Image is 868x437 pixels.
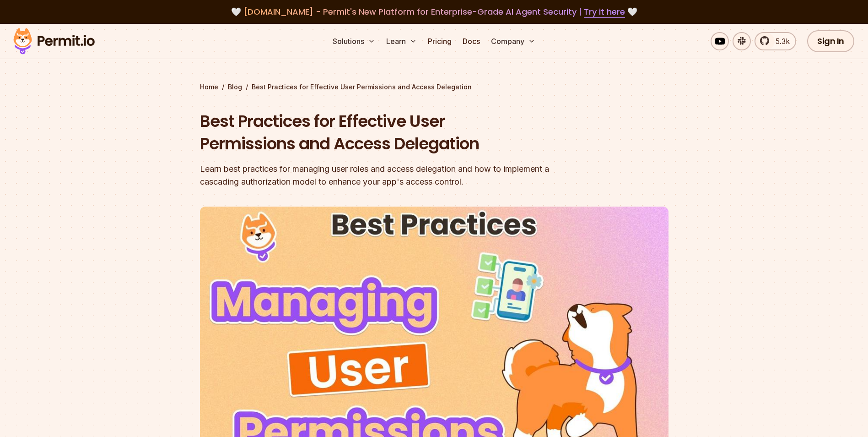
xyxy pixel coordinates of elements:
[200,82,218,92] a: Home
[383,32,421,50] button: Learn
[200,163,551,188] div: Learn best practices for managing user roles and access delegation and how to implement a cascadi...
[487,32,539,50] button: Company
[329,32,379,50] button: Solutions
[9,26,99,57] img: Permit logo
[459,32,484,50] a: Docs
[770,36,790,47] span: 5.3k
[200,82,669,92] div: / /
[243,6,625,17] span: [DOMAIN_NAME] - Permit's New Platform for Enterprise-Grade AI Agent Security |
[22,5,846,18] div: 🤍 🤍
[807,30,854,52] a: Sign In
[424,32,455,50] a: Pricing
[228,82,242,92] a: Blog
[200,110,551,155] h1: Best Practices for Effective User Permissions and Access Delegation
[755,32,796,50] a: 5.3k
[584,6,625,18] a: Try it here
